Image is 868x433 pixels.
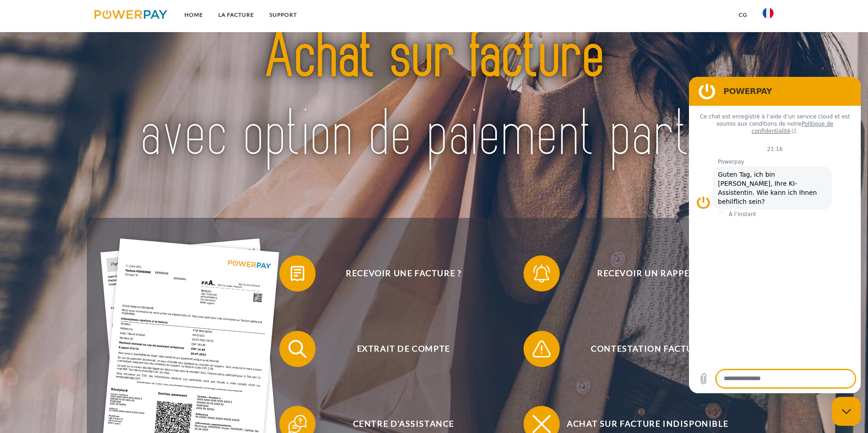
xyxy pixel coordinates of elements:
[293,331,514,367] span: Extrait de compte
[530,262,553,285] img: qb_bell.svg
[731,7,755,23] a: CG
[524,331,759,367] button: Contestation Facture
[537,255,759,292] span: Recevoir un rappel?
[286,338,309,360] img: qb_search.svg
[524,255,759,292] button: Recevoir un rappel?
[94,10,167,19] img: logo-powerpay.svg
[689,77,861,393] iframe: Fenêtre de messagerie
[279,255,514,292] button: Recevoir une facture ?
[293,255,514,292] span: Recevoir une facture ?
[537,331,759,367] span: Contestation Facture
[763,8,774,19] img: fr
[279,331,514,367] button: Extrait de compte
[177,7,211,23] a: Home
[832,397,861,426] iframe: Bouton de lancement de la fenêtre de messagerie, conversation en cours
[211,7,262,23] a: LA FACTURE
[286,262,309,285] img: qb_bill.svg
[530,338,553,360] img: qb_warning.svg
[262,7,305,23] a: Support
